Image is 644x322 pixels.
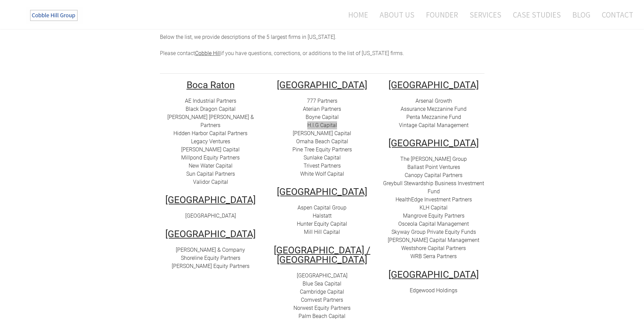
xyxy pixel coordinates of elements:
[193,179,228,185] a: Validor Capital
[301,297,343,303] a: Comvest Partners
[181,255,240,261] a: Shoreline Equity Partners
[165,194,256,205] u: [GEOGRAPHIC_DATA]
[185,98,236,104] a: AE Industrial Partners
[293,130,351,137] a: [PERSON_NAME] Capital
[567,6,595,24] a: Blog
[407,164,460,170] a: Ballast Point Ventures
[508,6,566,24] a: Case Studies
[303,106,341,112] a: Aterian Partners
[176,247,245,253] a: [PERSON_NAME] & Company
[187,79,235,91] u: Boca Raton
[396,196,472,203] a: HealthEdge Investment Partners
[173,130,247,137] a: Hidden Harbor Capital Partners
[304,229,340,235] a: Mill Hill Capital
[300,289,344,295] a: Cambridge Capital
[338,6,373,24] a: Home
[313,213,332,219] a: Halstatt
[189,163,233,169] a: New Water Capital
[410,287,457,294] a: Edgewood Holdings
[299,313,345,319] a: Palm Beach Capital
[277,186,367,197] u: [GEOGRAPHIC_DATA]
[391,229,476,235] a: Skyway Group Private Equity Funds
[172,263,249,269] a: [PERSON_NAME] Equity Partners
[186,106,236,112] a: Black Dragon Capital
[410,253,457,259] a: WRB Serra Partners
[26,7,83,24] img: The Cobble Hill Group LLC
[191,138,230,145] a: Legacy Ventures
[271,272,373,320] div: ​
[301,297,304,303] font: C
[406,114,461,120] a: Penta Mezzanine Fund
[415,98,452,104] a: Arsenal Growth
[401,245,466,251] a: Westshore Capital Partners
[274,245,371,265] u: [GEOGRAPHIC_DATA] / [GEOGRAPHIC_DATA]
[300,171,344,177] a: White Wolf Capital
[167,114,254,128] a: [PERSON_NAME] [PERSON_NAME] & Partners
[597,6,633,24] a: Contact
[383,180,484,195] a: Greybull Stewardship Business Investment Fund
[388,269,479,280] u: [GEOGRAPHIC_DATA]
[388,79,479,91] u: ​[GEOGRAPHIC_DATA]
[464,6,506,24] a: Services
[195,50,221,56] a: Cobble Hill
[304,154,341,161] a: Sunlake Capital
[398,221,469,227] a: Osceola Capital Management
[165,228,256,240] u: [GEOGRAPHIC_DATA]
[304,163,341,169] a: Trivest Partners
[388,138,479,149] u: [GEOGRAPHIC_DATA]
[405,172,462,178] a: Canopy Capital Partners
[420,204,448,211] a: KLH Capital
[375,6,420,24] a: About Us
[297,221,347,227] a: Hunter Equity Capital
[297,272,348,279] a: [GEOGRAPHIC_DATA]
[186,171,235,177] a: Sun Capital Partners
[306,114,339,120] a: Boyne Capital
[292,146,352,153] a: Pine Tree Equity Partners
[403,213,464,219] a: ​Mangrove Equity Partners
[296,138,348,145] a: Omaha Beach Capital
[181,154,240,161] a: Millpond Equity Partners
[421,6,463,24] a: Founder
[185,213,236,219] a: [GEOGRAPHIC_DATA]
[400,156,467,162] a: The [PERSON_NAME] Group
[277,79,367,91] u: [GEOGRAPHIC_DATA]
[307,122,337,128] a: H.I.G Capital
[160,50,404,56] span: Please contact if you have questions, corrections, or additions to the list of [US_STATE] firms.
[293,305,351,311] a: Norwest Equity Partners
[388,237,479,243] a: [PERSON_NAME] Capital Management
[297,204,347,211] a: Aspen Capital Group
[307,98,337,104] a: 777 Partners
[420,204,448,211] span: ​​
[401,106,467,112] a: Assurance Mezzanine Fund
[399,122,469,128] a: Vintage Capital Management
[181,146,240,153] a: [PERSON_NAME] Capital
[303,280,341,287] a: Blue Sea Capital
